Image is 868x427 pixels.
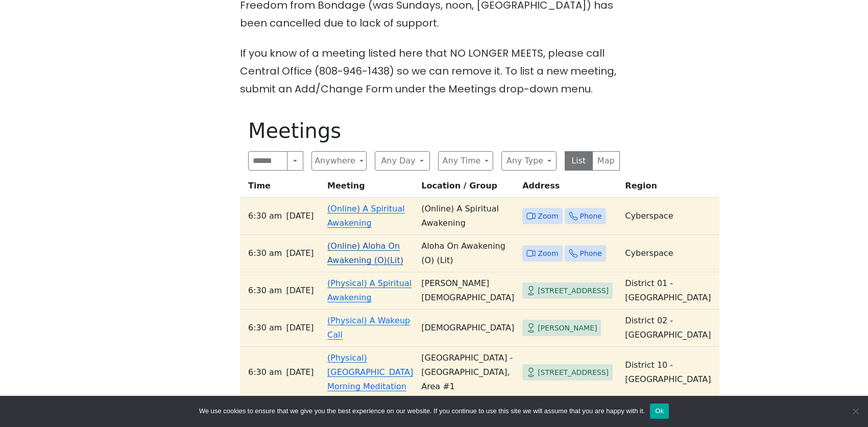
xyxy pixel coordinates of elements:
td: [PERSON_NAME][DEMOGRAPHIC_DATA] [417,272,518,310]
span: 6:30 AM [248,365,282,379]
button: List [565,151,593,171]
span: 6:30 AM [248,321,282,335]
span: [STREET_ADDRESS] [538,366,609,379]
span: We use cookies to ensure that we give you the best experience on our website. If you continue to ... [199,406,645,416]
a: (Online) A Spiritual Awakening [327,204,405,228]
span: No [850,406,860,416]
a: (Physical) [GEOGRAPHIC_DATA] Morning Meditation [327,353,413,391]
td: [DEMOGRAPHIC_DATA] [417,310,518,347]
span: 6:30 AM [248,246,282,260]
button: Any Time [438,151,493,171]
th: Time [240,179,323,198]
span: [DATE] [286,321,314,335]
td: Cyberspace [621,198,719,235]
td: District 01 - [GEOGRAPHIC_DATA] [621,272,719,310]
button: Anywhere [311,151,367,171]
span: 6:30 AM [248,209,282,223]
span: [DATE] [286,365,314,379]
span: [DATE] [286,209,314,223]
button: Ok [650,404,669,419]
th: Region [621,179,719,198]
span: [DATE] [286,283,314,298]
input: Search [248,151,287,171]
span: [PERSON_NAME] [538,322,597,335]
span: [DATE] [286,246,314,260]
td: District 02 - [GEOGRAPHIC_DATA] [621,310,719,347]
td: [GEOGRAPHIC_DATA] - [GEOGRAPHIC_DATA], Area #1 [417,347,518,398]
td: Aloha On Awakening (O) (Lit) [417,235,518,272]
button: Any Day [375,151,430,171]
button: Search [287,151,303,171]
th: Address [518,179,621,198]
span: Zoom [538,210,558,223]
button: Map [592,151,620,171]
th: Meeting [323,179,417,198]
p: If you know of a meeting listed here that NO LONGER MEETS, please call Central Office (808-946-14... [240,44,628,98]
span: 6:30 AM [248,283,282,298]
td: Cyberspace [621,235,719,272]
a: (Online) Aloha On Awakening (O)(Lit) [327,241,403,265]
h1: Meetings [248,118,620,143]
span: Phone [580,210,602,223]
span: Zoom [538,247,558,260]
a: (Physical) A Wakeup Call [327,316,410,340]
a: (Physical) A Spiritual Awakening [327,278,412,302]
span: [STREET_ADDRESS] [538,284,609,297]
th: Location / Group [417,179,518,198]
td: District 10 - [GEOGRAPHIC_DATA] [621,347,719,398]
button: Any Type [501,151,557,171]
span: Phone [580,247,602,260]
td: (Online) A Spiritual Awakening [417,198,518,235]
